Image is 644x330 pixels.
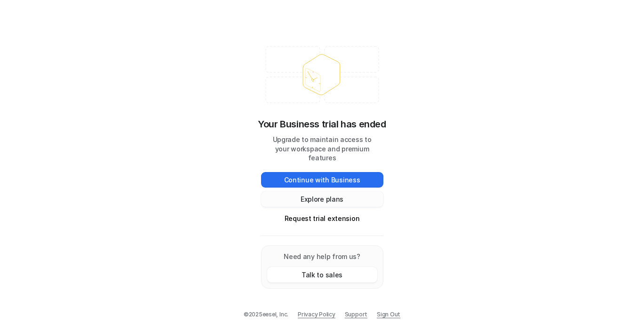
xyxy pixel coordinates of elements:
a: Sign Out [377,310,400,319]
button: Explore plans [261,191,383,207]
button: Continue with Business [261,172,383,188]
p: Need any help from us? [267,251,377,261]
button: Talk to sales [267,267,377,283]
button: Request trial extension [261,211,383,226]
p: © 2025 eesel, Inc. [244,310,288,319]
a: Privacy Policy [298,310,335,319]
p: Upgrade to maintain access to your workspace and premium features [261,135,383,163]
p: Your Business trial has ended [258,117,386,131]
span: Support [345,310,367,319]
